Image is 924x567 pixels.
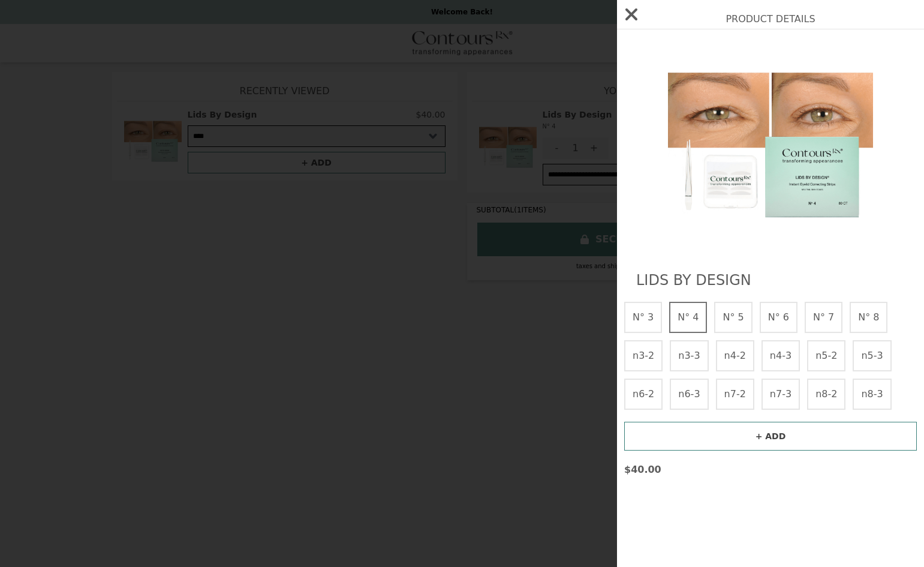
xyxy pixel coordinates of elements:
[850,302,887,333] button: N° 8
[762,379,800,410] button: n7-3
[853,379,891,410] button: n8-3
[853,340,891,371] button: n5-3
[760,302,797,333] button: N° 6
[661,41,880,247] img: N° 4
[716,379,754,410] button: n7-2
[669,302,707,333] button: N° 4
[716,340,754,371] button: n4-2
[624,302,662,333] button: N° 3
[636,271,905,290] h2: Lids By Design
[714,302,752,333] button: N° 5
[624,379,663,410] button: n6-2
[624,340,663,371] button: n3-2
[624,463,917,477] p: $40.00
[670,379,708,410] button: n6-3
[807,340,845,371] button: n5-2
[624,422,917,451] button: + ADD
[805,302,842,333] button: N° 7
[807,379,845,410] button: n8-2
[670,340,708,371] button: n3-3
[762,340,800,371] button: n4-3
